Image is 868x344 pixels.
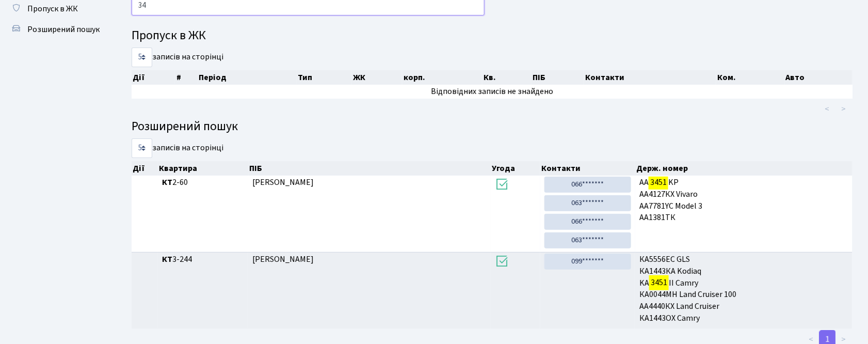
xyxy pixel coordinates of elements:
[132,119,853,134] h4: Розширений пошук
[540,161,635,176] th: Контакти
[649,175,668,190] mark: 3451
[635,161,853,176] th: Держ. номер
[639,177,848,224] span: AA KP АА4127КХ Vivaro AA7781YC Model 3 АА1381ТК
[132,48,152,67] select: записів на сторінці
[403,70,483,85] th: корп.
[649,275,669,290] mark: 3451
[483,70,532,85] th: Кв.
[532,70,584,85] th: ПІБ
[785,70,853,85] th: Авто
[491,161,540,176] th: Угода
[132,70,175,85] th: Дії
[162,254,245,265] span: 3-244
[132,161,158,176] th: Дії
[27,24,100,35] span: Розширений пошук
[252,254,314,265] span: [PERSON_NAME]
[132,85,853,99] td: Відповідних записів не знайдено
[162,177,245,189] span: 2-60
[132,138,152,158] select: записів на сторінці
[249,161,491,176] th: ПІБ
[158,161,249,176] th: Квартира
[584,70,717,85] th: Контакти
[175,70,198,85] th: #
[27,3,78,14] span: Пропуск в ЖК
[132,48,223,67] label: записів на сторінці
[716,70,784,85] th: Ком.
[198,70,296,85] th: Період
[132,28,853,43] h4: Пропуск в ЖК
[352,70,402,85] th: ЖК
[132,138,223,158] label: записів на сторінці
[5,19,108,40] a: Розширений пошук
[639,254,848,324] span: КА5556ЕС GLS КА1443КА Kodiaq KA II Camry КА0044МН Land Cruiser 100 АА4440КХ Land Cruiser КА1443ОХ...
[162,177,172,188] b: КТ
[252,177,314,188] span: [PERSON_NAME]
[297,70,352,85] th: Тип
[162,254,172,265] b: КТ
